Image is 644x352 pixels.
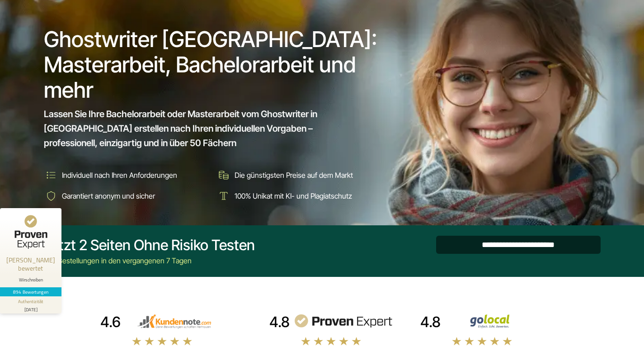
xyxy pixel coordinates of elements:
[44,189,58,203] img: Garantiert anonym und sicher
[420,313,441,331] div: 4.8
[100,313,121,331] div: 4.6
[44,255,255,266] div: 347 Bestellungen in den vergangenen 7 Tagen
[44,27,384,103] h1: Ghostwriter [GEOGRAPHIC_DATA]: Masterarbeit, Bachelorarbeit und mehr
[444,314,544,328] img: Wirschreiben Bewertungen
[216,189,231,203] img: 100% Unikat mit KI- und Plagiatschutz
[44,236,255,254] div: Jetzt 2 Seiten ohne Risiko testen
[216,189,383,203] li: 100% Unikat mit KI- und Plagiatschutz
[44,168,58,182] img: Individuell nach Ihren Anforderungen
[451,336,513,346] img: stars
[269,313,290,331] div: 4.8
[124,314,224,328] img: kundennote
[216,168,383,182] li: Die günstigsten Preise auf dem Markt
[132,336,193,346] img: stars
[44,168,210,182] li: Individuell nach Ihren Anforderungen
[4,277,58,283] div: Wirschreiben
[44,189,210,203] li: Garantiert anonym und sicher
[4,305,58,312] div: [DATE]
[18,298,44,305] div: Authentizität
[216,168,231,182] img: Die günstigsten Preise auf dem Markt
[44,107,367,150] span: Lassen Sie Ihre Bachelorarbeit oder Masterarbeit vom Ghostwriter in [GEOGRAPHIC_DATA] erstellen n...
[293,314,393,328] img: provenexpert reviews
[301,336,362,346] img: stars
